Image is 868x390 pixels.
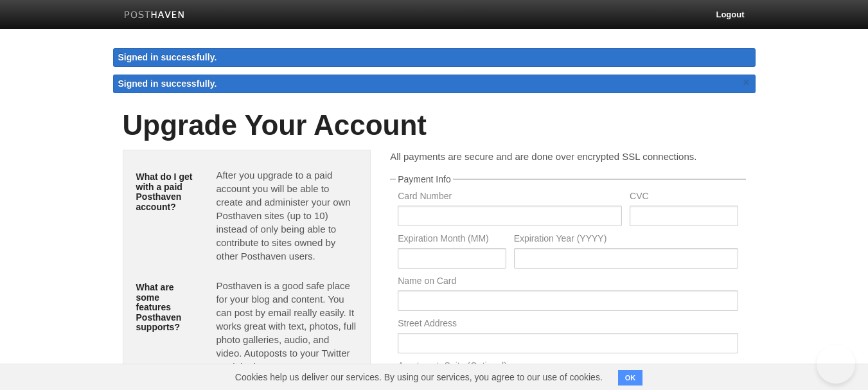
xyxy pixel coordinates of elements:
div: Signed in successfully. [113,48,756,67]
label: Street Address [398,319,738,331]
iframe: Help Scout Beacon - Open [817,345,855,384]
label: Name on Card [398,276,738,288]
h5: What do I get with a paid Posthaven account? [136,172,197,212]
h5: What are some features Posthaven supports? [136,283,197,332]
h1: Upgrade Your Account [123,110,746,141]
p: All payments are secure and are done over encrypted SSL connections. [390,150,745,163]
label: CVC [630,191,738,204]
label: Apartment, Suite (Optional) [398,361,738,373]
span: Signed in successfully. [118,78,217,89]
legend: Payment Info [396,175,453,184]
img: Posthaven-bar [124,11,185,21]
label: Card Number [398,191,622,204]
label: Expiration Year (YYYY) [514,234,738,246]
span: Cookies help us deliver our services. By using our services, you agree to our use of cookies. [222,364,616,390]
a: × [741,75,752,91]
label: Expiration Month (MM) [398,234,506,246]
p: After you upgrade to a paid account you will be able to create and administer your own Posthaven ... [216,168,357,263]
button: OK [618,370,643,386]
